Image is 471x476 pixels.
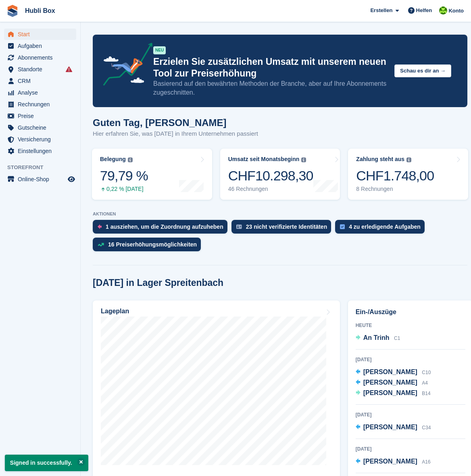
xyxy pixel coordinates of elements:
a: menu [4,52,76,63]
img: icon-info-grey-7440780725fd019a000dd9b08b2336e03edf1995a4989e88bcd33f0948082b44.svg [301,157,306,162]
i: Es sind Fehler bei der Synchronisierung von Smart-Einträgen aufgetreten [66,66,72,72]
span: [PERSON_NAME] [363,424,417,430]
p: Erzielen Sie zusätzlichen Umsatz mit unserem neuen Tool zur Preiserhöhung [153,56,388,79]
div: 1 ausziehen, um die Zuordnung aufzuheben [106,224,223,230]
div: Zahlung steht aus [356,156,404,163]
span: Aufgaben [18,40,66,52]
img: move_outs_to_deallocate_icon-f764333ba52eb49d3ac5e1228854f67142a1ed5810a6f6cc68b1a99e826820c5.svg [98,224,102,229]
p: AKTIONEN [93,211,467,217]
p: Signed in successfully. [5,455,88,471]
span: C1 [394,335,400,341]
span: Analyse [18,87,66,98]
h2: [DATE] in Lager Spreitenbach [93,277,223,288]
a: 23 nicht verifizierte Identitäten [231,220,336,238]
div: [DATE] [356,411,465,418]
a: menu [4,110,76,122]
span: Standorte [18,64,66,75]
img: verify_identity-adf6edd0f0f0b5bbfe63781bf79b02c33cf7c696d77639b501bdc392416b5a36.svg [236,224,242,229]
h2: Ein-/Auszüge [356,307,465,317]
span: [PERSON_NAME] [363,368,417,375]
div: 23 nicht verifizierte Identitäten [246,224,327,230]
div: 16 Preiserhöhungsmöglichkeiten [108,241,197,248]
span: A16 [422,459,430,465]
div: NEU [153,46,166,54]
img: icon-info-grey-7440780725fd019a000dd9b08b2336e03edf1995a4989e88bcd33f0948082b44.svg [128,157,133,162]
a: menu [4,134,76,145]
a: [PERSON_NAME] C10 [356,367,431,378]
div: 0,22 % [DATE] [100,186,148,192]
a: Umsatz seit Monatsbeginn CHF10.298,30 46 Rechnungen [220,149,340,200]
span: Erstellen [370,6,392,14]
div: 4 zu erledigende Aufgaben [349,224,421,230]
span: Preise [18,110,66,122]
span: Rechnungen [18,99,66,110]
p: Basierend auf den bewährten Methoden der Branche, aber auf Ihre Abonnements zugeschnitten. [153,79,388,97]
button: Schau es dir an → [394,64,451,78]
a: menu [4,99,76,110]
a: Speisekarte [4,174,76,185]
span: [PERSON_NAME] [363,458,417,465]
span: C10 [422,370,431,375]
span: Gutscheine [18,122,66,133]
div: [DATE] [356,356,465,363]
a: menu [4,29,76,40]
div: Umsatz seit Monatsbeginn [228,156,300,163]
div: [DATE] [356,445,465,453]
span: Versicherung [18,134,66,145]
a: menu [4,40,76,52]
a: 16 Preiserhöhungsmöglichkeiten [93,238,205,255]
span: Helfen [416,6,432,14]
span: [PERSON_NAME] [363,389,417,396]
a: An Trinh C1 [356,333,400,344]
span: Konto [448,7,464,15]
div: 46 Rechnungen [228,186,313,192]
span: CRM [18,75,66,87]
div: Heute [356,322,465,329]
img: Stefano [439,6,447,14]
p: Hier erfahren Sie, was [DATE] in Ihrem Unternehmen passiert [93,129,258,139]
a: menu [4,64,76,75]
div: CHF1.748,00 [356,168,434,184]
div: 8 Rechnungen [356,186,434,192]
div: Belegung [100,156,126,163]
div: CHF10.298,30 [228,168,313,184]
img: price_increase_opportunities-93ffe204e8149a01c8c9dc8f82e8f89637d9d84a8eef4429ea346261dce0b2c0.svg [98,243,104,246]
span: A4 [422,380,428,386]
a: Zahlung steht aus CHF1.748,00 8 Rechnungen [348,149,468,200]
h2: Lageplan [101,308,129,315]
span: [PERSON_NAME] [363,379,417,386]
a: [PERSON_NAME] A4 [356,378,428,388]
span: C34 [422,425,431,430]
h1: Guten Tag, [PERSON_NAME] [93,117,258,128]
a: menu [4,75,76,87]
span: An Trinh [363,334,390,341]
img: stora-icon-8386f47178a22dfd0bd8f6a31ec36ba5ce8667c1dd55bd0f319d3a0aa187defe.svg [6,5,19,17]
a: menu [4,145,76,157]
a: 4 zu erledigende Aufgaben [335,220,429,238]
span: B14 [422,391,430,396]
img: price-adjustments-announcement-icon-8257ccfd72463d97f412b2fc003d46551f7dbcb40ab6d574587a9cd5c0d94... [96,43,153,89]
div: 79,79 % [100,168,148,184]
a: 1 ausziehen, um die Zuordnung aufzuheben [93,220,231,238]
span: Abonnements [18,52,66,63]
a: menu [4,122,76,133]
a: menu [4,87,76,98]
a: Vorschau-Shop [67,174,76,184]
span: Online-Shop [18,174,66,185]
img: icon-info-grey-7440780725fd019a000dd9b08b2336e03edf1995a4989e88bcd33f0948082b44.svg [406,157,411,162]
a: Hubli Box [22,4,58,17]
a: [PERSON_NAME] B14 [356,388,431,399]
a: [PERSON_NAME] C34 [356,422,431,433]
span: Einstellungen [18,145,66,157]
span: Storefront [7,163,80,172]
img: task-75834270c22a3079a89374b754ae025e5fb1db73e45f91037f5363f120a921f8.svg [340,224,345,229]
span: Start [18,29,66,40]
a: Belegung 79,79 % 0,22 % [DATE] [92,149,212,200]
a: [PERSON_NAME] A16 [356,457,431,467]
